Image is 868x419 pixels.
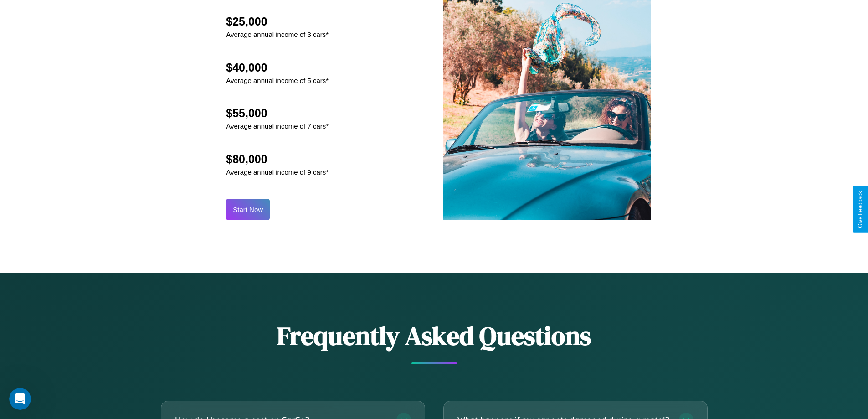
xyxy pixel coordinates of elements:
[226,120,329,132] p: Average annual income of 7 cars*
[226,61,329,74] h2: $40,000
[226,74,329,87] p: Average annual income of 5 cars*
[9,388,31,410] iframe: Intercom live chat
[226,199,270,220] button: Start Now
[857,191,863,228] div: Give Feedback
[226,107,329,120] h2: $55,000
[226,166,329,178] p: Average annual income of 9 cars*
[226,15,329,28] h2: $25,000
[226,153,329,166] h2: $80,000
[161,318,708,353] h2: Frequently Asked Questions
[226,28,329,41] p: Average annual income of 3 cars*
